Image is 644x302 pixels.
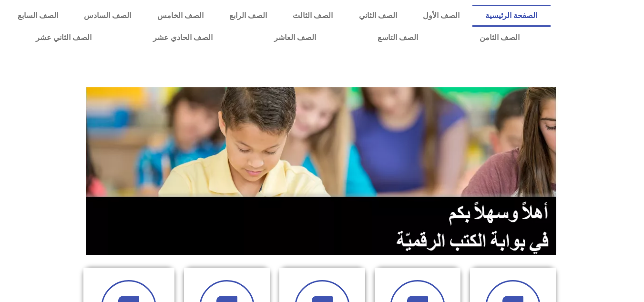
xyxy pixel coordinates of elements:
[243,27,347,49] a: الصف العاشر
[346,5,410,27] a: الصف الثاني
[449,27,550,49] a: الصف الثامن
[280,5,346,27] a: الصف الثالث
[216,5,280,27] a: الصف الرابع
[472,5,550,27] a: الصفحة الرئيسية
[5,5,71,27] a: الصف السابع
[5,27,122,49] a: الصف الثاني عشر
[122,27,243,49] a: الصف الحادي عشر
[71,5,144,27] a: الصف السادس
[347,27,449,49] a: الصف التاسع
[410,5,472,27] a: الصف الأول
[144,5,216,27] a: الصف الخامس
